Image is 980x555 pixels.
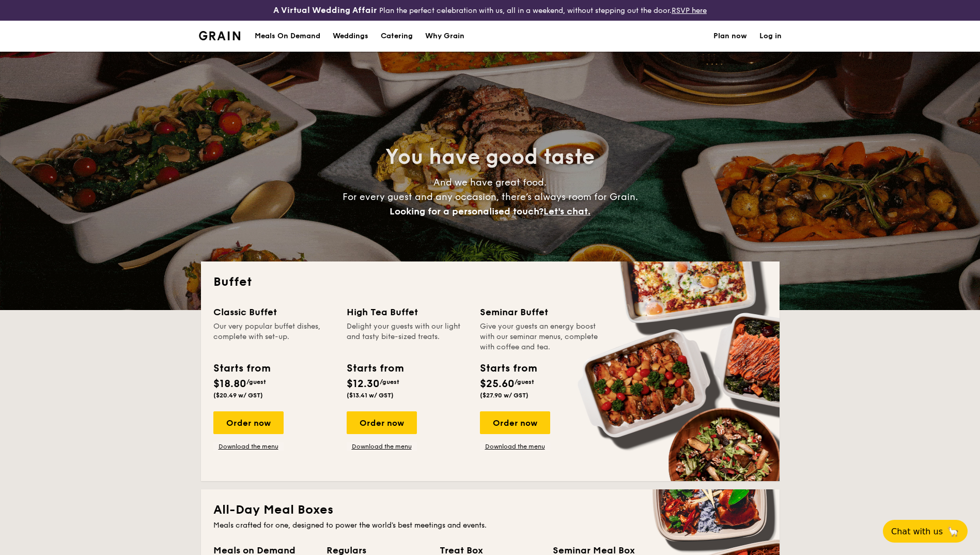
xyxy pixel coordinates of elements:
div: Our very popular buffet dishes, complete with set-up. [213,321,334,352]
a: Download the menu [213,442,284,451]
span: ($27.90 w/ GST) [480,392,528,399]
div: Order now [480,411,550,434]
span: ($13.41 w/ GST) [347,392,394,399]
a: Log in [759,21,782,52]
div: Meals On Demand [255,21,320,52]
a: RSVP here [672,6,707,15]
span: 🦙 [947,526,959,537]
div: Give your guests an energy boost with our seminar menus, complete with coffee and tea. [480,321,601,352]
span: ($20.49 w/ GST) [213,392,263,399]
div: Weddings [333,21,368,52]
span: /guest [515,378,534,386]
div: Seminar Buffet [480,305,601,319]
img: Grain [199,31,241,40]
span: $18.80 [213,378,246,390]
a: Download the menu [347,442,417,451]
div: Plan the perfect celebration with us, all in a weekend, without stepping out the door. [193,4,788,17]
div: Starts from [347,361,403,376]
h4: A Virtual Wedding Affair [273,4,377,17]
div: Order now [213,411,284,434]
a: Catering [375,21,419,52]
h2: All-Day Meal Boxes [213,502,767,518]
div: High Tea Buffet [347,305,468,319]
div: Classic Buffet [213,305,334,319]
a: Logotype [199,31,241,40]
a: Download the menu [480,442,550,451]
span: Chat with us [891,527,943,536]
span: Let's chat. [543,206,590,217]
div: Meals crafted for one, designed to power the world's best meetings and events. [213,520,767,531]
h1: Catering [381,21,413,52]
span: /guest [380,378,399,386]
div: Order now [347,411,417,434]
a: Why Grain [419,21,471,52]
div: Starts from [213,361,270,376]
span: $12.30 [347,378,380,390]
button: Chat with us🦙 [883,520,968,543]
a: Plan now [713,21,747,52]
div: Why Grain [425,21,464,52]
a: Weddings [326,21,375,52]
span: $25.60 [480,378,515,390]
a: Meals On Demand [248,21,326,52]
h2: Buffet [213,274,767,290]
span: /guest [246,378,266,386]
div: Delight your guests with our light and tasty bite-sized treats. [347,321,468,352]
div: Starts from [480,361,536,376]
